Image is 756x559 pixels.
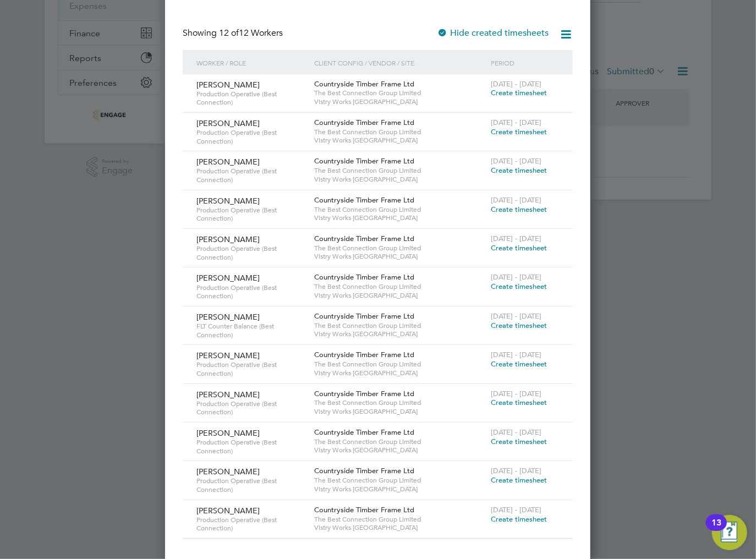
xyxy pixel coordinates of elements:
[314,291,485,300] span: Vistry Works [GEOGRAPHIC_DATA]
[491,437,547,446] span: Create timesheet
[219,28,239,39] span: 12 of
[314,321,485,330] span: The Best Connection Group Limited
[314,398,485,407] span: The Best Connection Group Limited
[314,205,485,214] span: The Best Connection Group Limited
[196,312,260,322] span: [PERSON_NAME]
[314,234,414,243] span: Countryside Timber Frame Ltd
[314,166,485,175] span: The Best Connection Group Limited
[314,195,414,205] span: Countryside Timber Frame Ltd
[196,350,260,360] span: [PERSON_NAME]
[196,283,306,300] span: Production Operative (Best Connection)
[491,195,541,205] span: [DATE] - [DATE]
[314,244,485,253] span: The Best Connection Group Limited
[437,28,549,39] label: Hide created timesheets
[491,311,541,321] span: [DATE] - [DATE]
[314,252,485,261] span: Vistry Works [GEOGRAPHIC_DATA]
[194,50,311,75] div: Worker / Role
[196,196,260,206] span: [PERSON_NAME]
[314,428,414,437] span: Countryside Timber Frame Ltd
[196,90,306,107] span: Production Operative (Best Connection)
[491,428,541,437] span: [DATE] - [DATE]
[219,28,283,39] span: 12 Workers
[491,234,541,243] span: [DATE] - [DATE]
[196,516,306,533] span: Production Operative (Best Connection)
[196,80,260,90] span: [PERSON_NAME]
[491,79,541,89] span: [DATE] - [DATE]
[491,350,541,359] span: [DATE] - [DATE]
[196,399,306,416] span: Production Operative (Best Connection)
[314,515,485,524] span: The Best Connection Group Limited
[711,523,721,537] div: 13
[491,282,547,291] span: Create timesheet
[491,514,547,524] span: Create timesheet
[196,438,306,455] span: Production Operative (Best Connection)
[196,360,306,377] span: Production Operative (Best Connection)
[314,282,485,291] span: The Best Connection Group Limited
[491,127,547,136] span: Create timesheet
[491,88,547,97] span: Create timesheet
[196,428,260,438] span: [PERSON_NAME]
[314,79,414,89] span: Countryside Timber Frame Ltd
[491,475,547,485] span: Create timesheet
[314,118,414,127] span: Countryside Timber Frame Ltd
[183,28,285,39] div: Showing
[491,505,541,514] span: [DATE] - [DATE]
[196,322,306,339] span: FLT Counter Balance (Best Connection)
[314,272,414,282] span: Countryside Timber Frame Ltd
[314,89,485,97] span: The Best Connection Group Limited
[196,167,306,184] span: Production Operative (Best Connection)
[314,389,414,398] span: Countryside Timber Frame Ltd
[196,476,306,494] span: Production Operative (Best Connection)
[314,136,485,145] span: Vistry Works [GEOGRAPHIC_DATA]
[314,128,485,136] span: The Best Connection Group Limited
[491,118,541,127] span: [DATE] - [DATE]
[314,369,485,377] span: Vistry Works [GEOGRAPHIC_DATA]
[712,515,747,550] button: Open Resource Center, 13 new notifications
[196,273,260,283] span: [PERSON_NAME]
[196,467,260,476] span: [PERSON_NAME]
[491,166,547,175] span: Create timesheet
[314,485,485,494] span: Vistry Works [GEOGRAPHIC_DATA]
[314,505,414,514] span: Countryside Timber Frame Ltd
[196,244,306,261] span: Production Operative (Best Connection)
[311,50,488,75] div: Client Config / Vendor / Site
[314,523,485,532] span: Vistry Works [GEOGRAPHIC_DATA]
[314,311,414,321] span: Countryside Timber Frame Ltd
[314,350,414,359] span: Countryside Timber Frame Ltd
[314,407,485,416] span: Vistry Works [GEOGRAPHIC_DATA]
[491,389,541,398] span: [DATE] - [DATE]
[196,157,260,167] span: [PERSON_NAME]
[491,205,547,214] span: Create timesheet
[314,476,485,485] span: The Best Connection Group Limited
[314,446,485,454] span: Vistry Works [GEOGRAPHIC_DATA]
[314,97,485,106] span: Vistry Works [GEOGRAPHIC_DATA]
[491,466,541,475] span: [DATE] - [DATE]
[196,118,260,128] span: [PERSON_NAME]
[196,234,260,244] span: [PERSON_NAME]
[488,50,562,75] div: Period
[314,156,414,166] span: Countryside Timber Frame Ltd
[314,466,414,475] span: Countryside Timber Frame Ltd
[491,243,547,253] span: Create timesheet
[491,272,541,282] span: [DATE] - [DATE]
[196,206,306,223] span: Production Operative (Best Connection)
[196,128,306,145] span: Production Operative (Best Connection)
[491,321,547,330] span: Create timesheet
[196,506,260,516] span: [PERSON_NAME]
[314,175,485,184] span: Vistry Works [GEOGRAPHIC_DATA]
[314,330,485,338] span: Vistry Works [GEOGRAPHIC_DATA]
[196,390,260,399] span: [PERSON_NAME]
[314,360,485,369] span: The Best Connection Group Limited
[491,398,547,407] span: Create timesheet
[314,437,485,446] span: The Best Connection Group Limited
[314,213,485,222] span: Vistry Works [GEOGRAPHIC_DATA]
[491,359,547,369] span: Create timesheet
[491,156,541,166] span: [DATE] - [DATE]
